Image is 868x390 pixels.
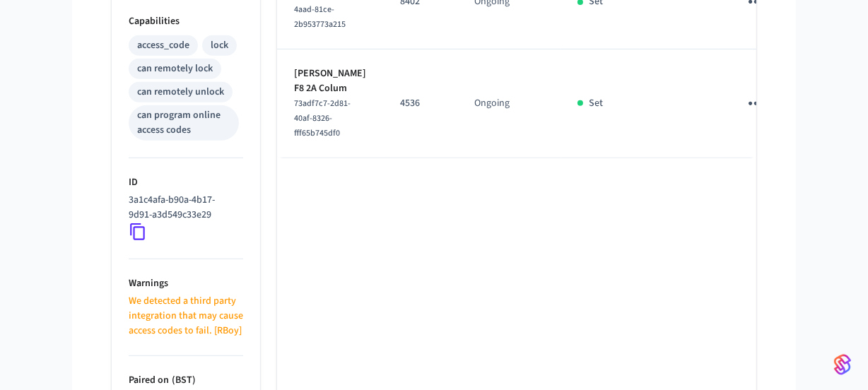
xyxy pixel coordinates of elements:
p: ID [129,175,243,190]
p: We detected a third party integration that may cause access codes to fail. [RBoy] [129,294,243,338]
div: lock [211,38,228,53]
img: SeamLogoGradient.69752ec5.svg [834,353,851,376]
p: [PERSON_NAME] F8 2A Colum [294,66,366,96]
p: 4536 [400,96,440,111]
p: Set [589,96,603,111]
td: Ongoing [457,49,561,158]
span: ( BST ) [169,373,196,387]
span: 73adf7c7-2d81-40af-8326-fff65b745df0 [294,97,351,139]
p: Warnings [129,276,243,291]
div: can remotely lock [137,61,213,76]
p: Capabilities [129,14,243,29]
p: Paired on [129,373,243,388]
p: 3a1c4afa-b90a-4b17-9d91-a3d549c33e29 [129,193,237,223]
div: can program online access codes [137,108,230,138]
div: access_code [137,38,189,53]
div: can remotely unlock [137,85,224,100]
